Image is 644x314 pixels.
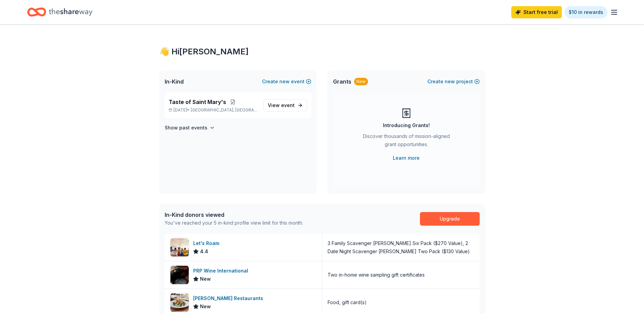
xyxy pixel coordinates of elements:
[393,154,420,162] a: Learn more
[262,77,311,86] button: Createnewevent
[281,102,295,108] span: event
[27,4,92,20] a: Home
[200,302,211,311] span: New
[328,298,367,307] div: Food, gift card(s)
[328,271,425,279] div: Two in-home wine sampling gift certificates
[165,124,207,132] h4: Show past events
[159,46,485,57] div: 👋 Hi [PERSON_NAME]
[200,275,211,283] span: New
[383,121,430,129] div: Introducing Grants!
[445,77,455,86] span: new
[360,132,453,151] div: Discover thousands of mission-aligned grant opportunities.
[193,294,266,302] div: [PERSON_NAME] Restaurants
[170,238,189,257] img: Image for Let's Roam
[279,77,290,86] span: new
[193,267,251,275] div: PRP Wine International
[191,107,258,113] span: [GEOGRAPHIC_DATA], [GEOGRAPHIC_DATA]
[169,98,226,106] span: Taste of Saint Mary's
[169,107,258,113] p: [DATE] •
[193,239,222,247] div: Let's Roam
[565,6,607,18] a: $10 in rewards
[354,78,368,85] div: New
[427,77,480,86] button: Createnewproject
[328,239,474,256] div: 3 Family Scavenger [PERSON_NAME] Six Pack ($270 Value), 2 Date Night Scavenger [PERSON_NAME] Two ...
[165,77,184,86] span: In-Kind
[165,219,303,227] div: You've reached your 5 in-kind profile view limit for this month.
[200,247,208,256] span: 4.4
[268,101,295,109] span: View
[420,212,480,226] a: Upgrade
[263,99,307,111] a: View event
[170,266,189,284] img: Image for PRP Wine International
[333,77,351,86] span: Grants
[165,211,303,219] div: In-Kind donors viewed
[165,124,215,132] button: Show past events
[511,6,562,18] a: Start free trial
[170,293,189,312] img: Image for Cameron Mitchell Restaurants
